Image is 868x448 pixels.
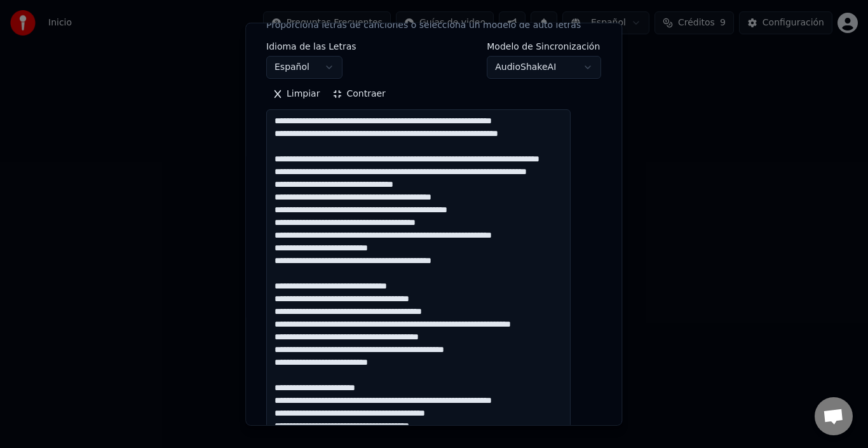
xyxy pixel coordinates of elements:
[487,42,602,51] label: Modelo de Sincronización
[327,84,392,104] button: Contraer
[266,42,356,51] label: Idioma de las Letras
[266,84,326,104] button: Limpiar
[266,19,581,32] p: Proporciona letras de canciones o selecciona un modelo de auto letras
